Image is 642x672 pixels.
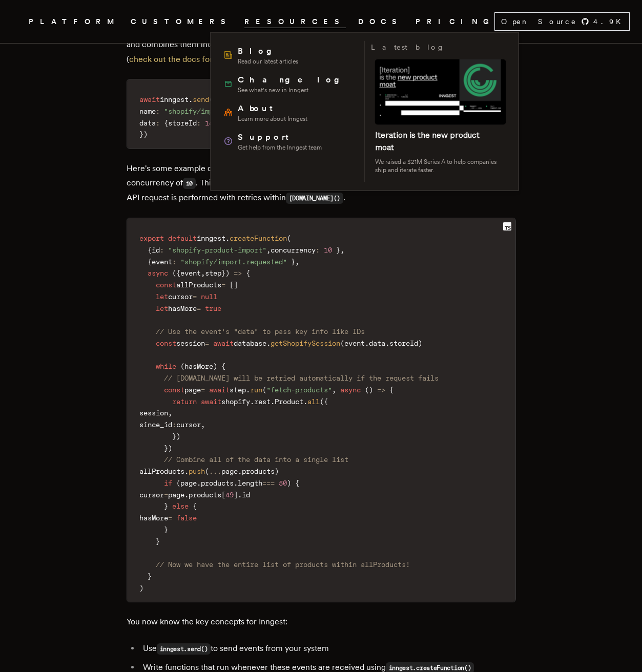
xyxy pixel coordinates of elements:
[139,491,164,499] span: cursor
[221,269,225,277] span: }
[164,491,168,499] span: =
[234,281,238,289] span: ]
[164,444,168,452] span: }
[168,444,172,452] span: )
[164,119,168,127] span: {
[164,479,172,487] span: if
[176,514,197,522] span: false
[221,281,225,289] span: =
[238,86,347,94] span: See what's new in Inngest
[205,119,234,127] span: 1462924
[377,386,385,394] span: =>
[131,15,232,28] a: CUSTOMERS
[324,246,332,254] span: 10
[418,339,422,347] span: )
[172,258,176,266] span: :
[129,54,251,64] a: check out the docs for more info
[266,339,271,347] span: .
[176,432,180,440] span: )
[205,269,221,277] span: step
[197,304,201,312] span: =
[344,339,365,347] span: event
[168,292,193,301] span: cursor
[316,246,320,254] span: :
[139,119,156,127] span: data
[156,537,160,545] span: }
[201,397,221,406] span: await
[157,643,211,655] code: inngest.send()
[156,119,160,127] span: :
[172,421,176,429] span: :
[271,246,316,254] span: concurrency
[205,304,221,312] span: true
[201,269,205,277] span: ,
[219,70,358,98] a: ChangelogSee what's new in Inngest
[164,107,271,115] span: "shopify/import.requested"
[156,362,176,370] span: while
[156,281,176,289] span: const
[176,269,180,277] span: {
[271,397,275,406] span: .
[593,16,627,27] span: 4.9 K
[152,246,160,254] span: id
[219,98,358,127] a: AboutLearn more about Inngest
[164,502,168,510] span: }
[201,292,217,301] span: null
[180,362,184,370] span: (
[164,526,168,534] span: }
[340,386,361,394] span: async
[156,107,160,115] span: :
[358,15,403,28] a: DOCS
[213,362,217,370] span: )
[183,178,196,189] code: 10
[176,479,180,487] span: (
[389,339,418,347] span: storeId
[238,115,307,123] span: Learn more about Inngest
[180,269,201,277] span: event
[246,269,250,277] span: {
[184,491,189,499] span: .
[164,374,439,382] span: // [DOMAIN_NAME] will be retried automatically if the request fails
[303,397,307,406] span: .
[160,95,189,103] span: inngest
[201,386,205,394] span: =
[29,15,118,28] span: PLATFORM
[225,234,230,242] span: .
[336,246,340,254] span: }
[189,491,221,499] span: products
[197,119,201,127] span: :
[221,397,250,406] span: shopify
[168,246,266,254] span: "shopify-product-import"
[275,467,279,475] span: )
[205,339,209,347] span: =
[295,258,299,266] span: ,
[262,479,275,487] span: ===
[238,479,262,487] span: length
[148,246,152,254] span: {
[275,397,303,406] span: Product
[180,258,287,266] span: "shopify/import.requested"
[287,479,291,487] span: )
[164,455,348,464] span: // Combine all of the data into a single list
[184,467,189,475] span: .
[209,467,221,475] span: ...
[271,339,340,347] span: getShopifySession
[168,234,197,242] span: default
[371,41,445,53] h3: Latest blog
[172,397,197,406] span: return
[209,95,213,103] span: (
[230,281,234,289] span: [
[139,421,172,429] span: since_id
[209,386,230,394] span: await
[156,304,168,312] span: let
[221,491,225,499] span: [
[205,467,209,475] span: (
[184,362,213,370] span: hasMore
[139,130,143,138] span: }
[193,95,209,103] span: send
[139,234,164,242] span: export
[197,234,225,242] span: inngest
[140,641,516,656] li: Use to send events from your system
[340,339,344,347] span: (
[176,339,205,347] span: session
